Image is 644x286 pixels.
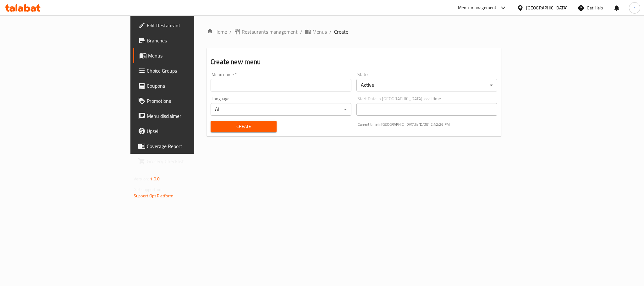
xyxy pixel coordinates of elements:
span: Coverage Report [147,142,233,150]
span: Version: [134,175,149,183]
li: / [329,28,332,36]
li: / [300,28,302,36]
span: Restaurants management [242,28,298,36]
a: Support.OpsPlatform [134,192,173,200]
a: Choice Groups [133,63,238,78]
div: Active [356,79,497,91]
span: Grocery Checklist [147,157,233,165]
span: Get support on: [134,185,162,194]
a: Promotions [133,93,238,108]
a: Menus [133,48,238,63]
nav: breadcrumb [207,28,501,36]
span: Promotions [147,97,233,105]
span: Branches [147,37,233,44]
a: Grocery Checklist [133,154,238,169]
a: Menu disclaimer [133,108,238,124]
span: Upsell [147,127,233,135]
span: Edit Restaurant [147,22,233,29]
a: Coupons [133,78,238,93]
p: Current time in [GEOGRAPHIC_DATA] is [DATE] 2:42:26 PM [358,122,497,127]
span: Menus [148,52,233,59]
span: Create [216,123,272,130]
input: Please enter Menu name [211,79,351,91]
span: Choice Groups [147,67,233,74]
span: r [634,4,635,11]
a: Restaurants management [234,28,298,36]
span: Create [334,28,348,36]
span: Menus [312,28,327,36]
a: Upsell [133,124,238,139]
a: Coverage Report [133,139,238,154]
span: Menu disclaimer [147,112,233,120]
div: Menu-management [458,4,497,12]
button: Create [211,121,277,132]
a: Edit Restaurant [133,18,238,33]
a: Branches [133,33,238,48]
div: [GEOGRAPHIC_DATA] [526,4,568,11]
span: Coupons [147,82,233,90]
span: 1.0.0 [150,175,160,183]
h2: Create new menu [211,57,497,67]
a: Menus [305,28,327,36]
div: All [211,103,351,116]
